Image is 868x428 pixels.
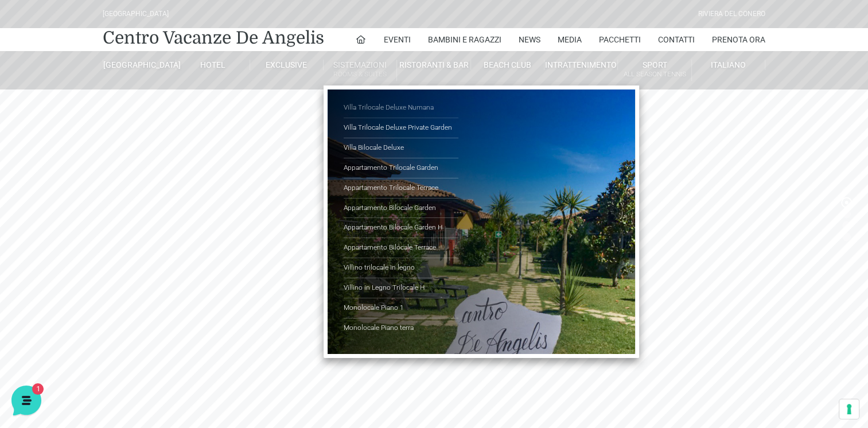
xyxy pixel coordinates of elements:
span: Italiano [711,60,746,69]
span: 1 [200,124,211,135]
a: [GEOGRAPHIC_DATA] [103,60,176,70]
span: Trova una risposta [18,190,89,200]
div: [GEOGRAPHIC_DATA] [103,9,169,20]
button: Aiuto [150,322,220,349]
a: Eventi [384,28,411,51]
button: Inizia una conversazione [18,145,211,168]
a: Beach Club [471,60,544,70]
a: News [519,28,540,51]
p: Home [34,338,54,349]
a: Prenota Ora [712,28,765,51]
a: Intrattenimento [544,60,618,70]
a: Appartamento Trilocale Terrace [344,178,458,199]
p: La nostra missione è rendere la tua esperienza straordinaria! [9,50,193,73]
a: Appartamento Bilocale Garden [344,199,458,219]
small: Rooms & Suites [324,69,396,80]
a: Bambini e Ragazzi [428,28,501,51]
a: SistemazioniRooms & Suites [324,60,397,81]
div: Riviera Del Conero [698,9,765,20]
a: Appartamento Bilocale Terrace [344,238,458,258]
a: Exclusive [250,60,324,70]
p: Messaggi [99,338,130,349]
a: Centro Vacanze De Angelis [103,26,324,49]
span: Le tue conversazioni [18,92,98,101]
button: Le tue preferenze relative al consenso per le tecnologie di tracciamento [839,399,859,419]
a: Apri Centro Assistenza [122,190,211,200]
button: 1Messaggi [80,322,150,349]
a: Monolocale Piano 1 [344,298,458,318]
a: Appartamento Trilocale Garden [344,158,458,178]
img: light [18,111,41,134]
a: Villino trilocale in legno [344,258,458,278]
span: Inizia una conversazione [75,151,169,161]
a: Media [558,28,582,51]
a: Villa Bilocale Deluxe [344,138,458,158]
p: Aiuto [177,338,193,349]
a: Appartamento Bilocale Garden H [344,218,458,238]
a: [DEMOGRAPHIC_DATA] tutto [102,92,211,101]
p: [DATE] [189,110,211,120]
button: Home [9,322,80,349]
a: Hotel [176,60,250,70]
p: Ciao! Benvenuto al [GEOGRAPHIC_DATA]! Come posso aiutarti! [48,124,182,135]
a: SportAll Season Tennis [618,60,691,81]
small: All Season Tennis [618,69,691,80]
a: Villino in Legno Trilocale H [344,278,458,298]
a: Villa Trilocale Deluxe Private Garden [344,118,458,138]
a: [PERSON_NAME]Ciao! Benvenuto al [GEOGRAPHIC_DATA]! Come posso aiutarti![DATE]1 [14,106,216,140]
span: 1 [115,321,123,329]
iframe: Customerly Messenger Launcher [9,383,44,418]
a: Ristoranti & Bar [397,60,470,70]
a: Villa Trilocale Deluxe Numana [344,98,458,118]
span: [PERSON_NAME] [48,110,182,122]
a: Monolocale Piano terra [344,318,458,338]
a: Italiano [692,60,765,70]
input: Cerca un articolo... [26,215,188,227]
h2: Ciao da De Angelis Resort 👋 [9,9,193,46]
a: Contatti [658,28,695,51]
a: Pacchetti [599,28,641,51]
